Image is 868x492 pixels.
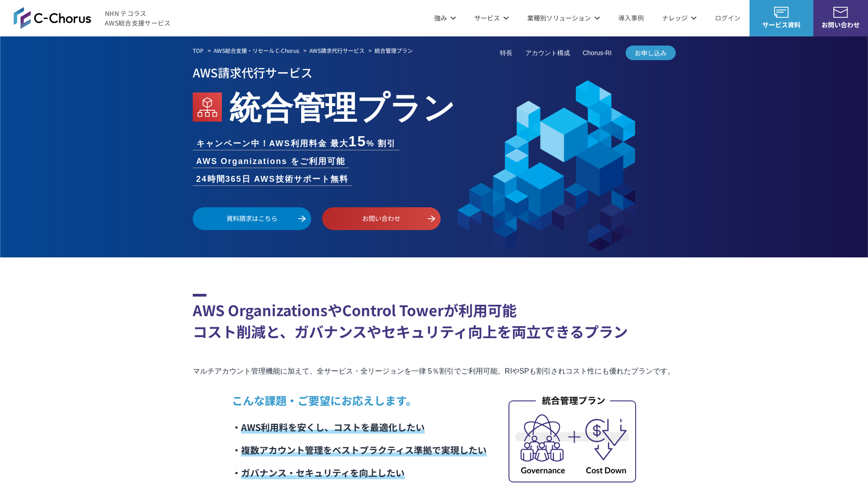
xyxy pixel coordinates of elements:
[626,46,676,60] a: お申し込み
[193,46,204,55] a: TOP
[500,48,513,58] a: 特長
[525,48,570,58] a: アカウント構成
[232,439,487,461] li: ・
[527,13,600,23] p: 業種別ソリューション
[232,416,487,439] li: ・
[193,365,676,378] p: マルチアカウント管理機能に加えて、全サービス・全リージョンを一律 5％割引でご利用可能。RIやSPも割引されコスト性にも優れたプランです。
[193,134,400,150] li: キャンペーン中！AWS利用料金 最大 % 割引
[229,82,455,128] em: 統合管理プラン
[232,461,487,484] li: ・
[193,207,311,230] a: 資料請求はこちら
[241,420,425,434] span: AWS利用料を安くし、コストを最適化したい
[833,7,848,18] img: お問い合わせ
[750,20,813,30] span: サービス資料
[813,20,868,30] span: お問い合わせ
[349,133,367,149] span: 15
[14,7,171,29] a: AWS総合支援サービス C-ChorusNHN テコラスAWS総合支援サービス
[774,7,789,18] img: AWS総合支援サービス C-Chorus サービス資料
[14,7,91,29] img: AWS総合支援サービス C-Chorus
[618,13,644,23] a: 導入事例
[583,48,612,58] a: Chorus-RI
[193,62,676,82] p: AWS請求代行サービス
[322,207,441,230] a: お問い合わせ
[508,394,636,482] img: 統合管理プラン_内容イメージ
[105,9,171,28] span: NHN テコラス AWS総合支援サービス
[193,92,222,122] img: AWS Organizations
[241,466,405,479] span: ガバナンス・セキュリティを向上したい
[375,46,413,54] em: 統合管理プラン
[434,13,456,23] p: 強み
[193,173,352,185] li: 24時間365日 AWS技術サポート無料
[662,13,697,23] p: ナレッジ
[309,46,365,55] a: AWS請求代行サービス
[715,13,740,23] a: ログイン
[214,46,299,55] a: AWS総合支援・リセール C-Chorus
[193,294,676,342] h2: AWS OrganizationsやControl Towerが利用可能 コスト削減と、ガバナンスやセキュリティ向上を両立できるプラン
[626,48,676,58] span: お申し込み
[193,155,349,168] li: AWS Organizations をご利用可能
[232,392,487,409] p: こんな課題・ご要望にお応えします。
[474,13,509,23] p: サービス
[241,443,487,456] span: 複数アカウント管理をベストプラクティス準拠で実現したい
